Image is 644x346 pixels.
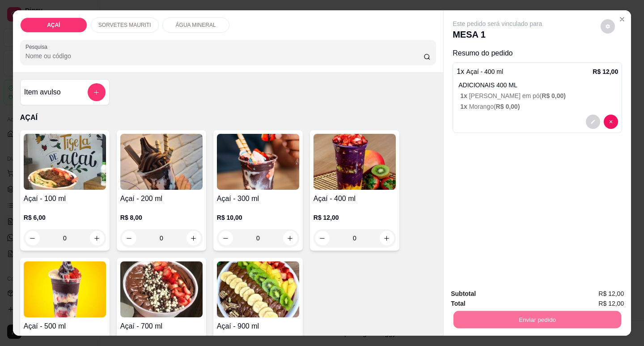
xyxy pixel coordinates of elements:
button: Close [615,12,629,26]
h4: Açaí - 300 ml [217,193,299,204]
h4: Açaí - 500 ml [24,321,106,332]
button: decrease-product-quantity [586,115,600,129]
img: product-image [120,134,203,190]
img: product-image [314,134,396,190]
p: AÇAÍ [47,21,60,29]
button: Enviar pedido [453,311,621,328]
p: SORVETES MAURITI [98,21,151,29]
p: R$ 12,00 [314,213,396,222]
input: Pesquisa [25,51,424,60]
span: R$ 0,00 ) [496,103,520,110]
img: product-image [217,261,299,317]
button: add-separate-item [88,83,106,101]
h4: Açaí - 200 ml [120,193,203,204]
p: ÁGUA MINERAL [176,21,216,29]
strong: Total [451,300,465,307]
p: R$ 12,00 [593,67,618,76]
span: R$ 0,00 ) [542,92,566,99]
p: AÇAÍ [20,112,436,123]
img: product-image [217,134,299,190]
p: 1 x [457,66,503,77]
p: Resumo do pedido [453,48,622,59]
h4: Açaí - 900 ml [217,321,299,332]
p: R$ 10,00 [217,213,299,222]
span: 1 x [460,92,469,99]
button: decrease-product-quantity [601,19,615,34]
p: R$ 6,00 [24,213,106,222]
h4: Item avulso [24,87,61,98]
img: product-image [24,261,106,317]
p: ADICIONAIS 400 ML [458,81,618,90]
h4: Açaí - 100 ml [24,193,106,204]
p: Morango ( [460,102,618,111]
label: Pesquisa [25,43,51,51]
img: product-image [24,134,106,190]
p: R$ 8,00 [120,213,203,222]
span: Açaí - 400 ml [466,68,503,75]
p: [PERSON_NAME] em pó ( [460,91,618,100]
img: product-image [120,261,203,317]
p: Este pedido será vinculado para [453,19,542,28]
h4: Açaí - 700 ml [120,321,203,332]
h4: Açaí - 400 ml [314,193,396,204]
span: 1 x [460,103,469,110]
p: MESA 1 [453,28,542,41]
button: decrease-product-quantity [604,115,618,129]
